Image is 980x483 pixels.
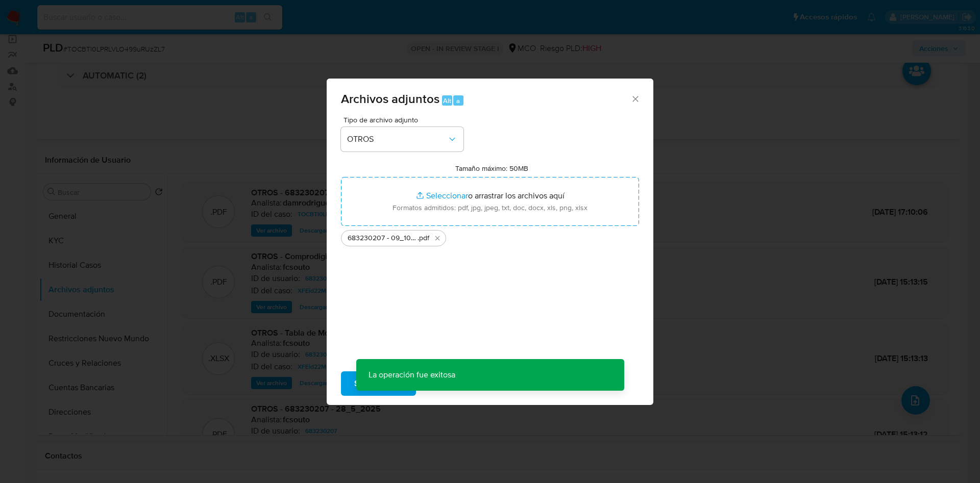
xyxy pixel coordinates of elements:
button: Subir archivo [341,371,416,396]
p: La operación fue exitosa [356,359,468,391]
span: Cancelar [433,372,467,395]
span: .pdf [418,233,429,243]
button: Eliminar 683230207 - 09_10_2025.pdf [431,232,444,244]
span: OTROS [347,134,447,144]
ul: Archivos seleccionados [341,226,639,246]
span: 683230207 - 09_10_2025 [348,233,418,243]
span: Tipo de archivo adjunto [344,116,466,123]
span: Archivos adjuntos [341,90,439,108]
span: a [456,96,460,106]
span: Subir archivo [354,372,403,395]
button: Cerrar [630,94,640,103]
button: OTROS [341,127,463,151]
label: Tamaño máximo: 50MB [455,164,528,173]
span: Alt [443,96,451,106]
